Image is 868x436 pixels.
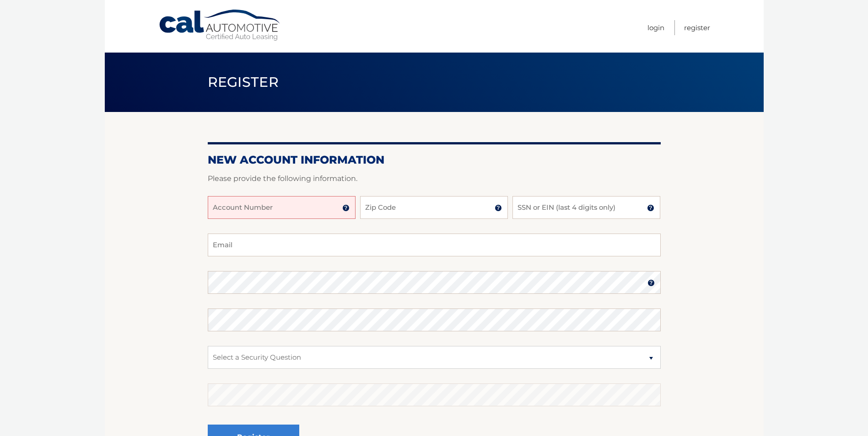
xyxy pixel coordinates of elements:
[208,196,356,219] input: Account Number
[512,196,660,219] input: SSN or EIN (last 4 digits only)
[208,153,661,167] h2: New Account Information
[647,279,655,287] img: tooltip.svg
[208,74,279,90] span: Register
[158,9,282,42] a: Cal Automotive
[360,196,508,219] input: Zip Code
[647,204,654,212] img: tooltip.svg
[684,20,710,35] a: Register
[495,204,502,212] img: tooltip.svg
[342,204,350,212] img: tooltip.svg
[647,20,664,35] a: Login
[208,172,661,185] p: Please provide the following information.
[208,234,661,256] input: Email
